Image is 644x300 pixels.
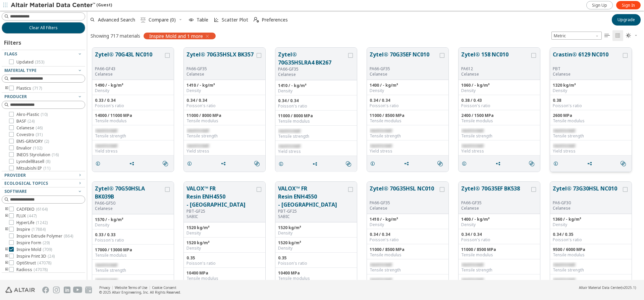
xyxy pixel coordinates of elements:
[95,88,171,93] div: Density
[278,119,354,124] div: Tensile modulus
[461,66,530,72] div: PA612
[152,285,176,290] a: Cookie Consent
[461,103,537,109] div: Poisson's ratio
[553,128,575,133] span: restricted
[52,152,59,158] span: ( 16 )
[16,267,48,272] span: Radioss
[186,209,255,214] div: PBT-GF25
[186,255,263,261] div: 0.35
[4,260,9,266] i: toogle group
[434,157,448,170] button: Similar search
[370,237,446,243] div: Poisson's ratio
[346,161,351,167] i: 
[461,88,537,93] div: Density
[553,232,629,237] div: 0.34 / 0.35
[370,200,438,206] div: PA66-GF35
[41,112,48,117] span: ( 10 )
[16,139,49,144] span: EMS-GRIVORY
[186,143,209,148] span: restricted
[370,103,446,109] div: Poisson's ratio
[278,83,354,88] div: 1410 / - kg/m³
[2,34,24,50] div: Filters
[278,143,300,149] span: restricted
[95,238,171,243] div: Poisson's ratio
[222,17,248,22] span: Scatter Plot
[36,206,48,212] span: ( 6164 )
[186,276,263,281] div: Tensile modulus
[370,72,438,77] p: Celanese
[186,72,255,77] p: Celanese
[34,267,48,272] span: ( 47078 )
[370,50,438,66] button: Zytel® 70G35EF NC010
[278,88,354,94] div: Density
[43,240,50,246] span: ( 29 )
[115,285,147,290] a: Website Terms of Use
[553,267,629,273] div: Tensile strength
[551,32,602,40] div: Unit System
[46,159,50,164] span: ( 8 )
[370,206,438,211] p: Celanese
[95,98,171,103] div: 0.33 / 0.34
[32,226,46,232] span: ( 17884 )
[370,133,446,139] div: Tensile strength
[218,157,232,170] button: Share
[4,188,27,194] span: Software
[370,83,446,88] div: 1400 / - kg/m³
[186,270,263,276] div: 10400 MPa
[553,118,629,124] div: Tensile modulus
[526,157,540,170] button: Similar search
[278,261,354,266] div: Poisson's ratio
[186,50,255,66] button: Zytel® 70G35HSLX BK357
[95,143,117,148] span: restricted
[95,50,164,66] button: Zytel® 70G43L NC010
[37,260,51,266] span: ( 47078 )
[586,1,613,9] a: Sign Up
[492,157,506,170] button: Share
[254,161,260,166] i: 
[16,254,55,259] span: Inspire Print 3D
[186,113,263,118] div: 11000 / 8000 MPa
[186,88,263,93] div: Density
[95,262,117,268] span: restricted
[16,112,48,117] span: Akro-Plastic
[278,246,354,251] div: Density
[149,33,203,39] span: Inspire Mold and 1 more
[16,227,46,232] span: Inspire
[4,254,9,259] i: toogle group
[98,17,135,22] span: Advanced Search
[278,209,347,214] div: PBT-GF25
[461,133,537,139] div: Tensile strength
[16,132,43,137] span: Covestro
[553,50,622,66] button: Crastin® 6129 NC010
[4,247,9,252] i: toogle group
[95,201,164,206] div: PA66-GF50
[370,184,438,200] button: Zytel® 70G35HSL NC010
[461,262,483,267] span: restricted
[186,83,263,88] div: 1410 / - kg/m³
[2,171,85,179] button: Provider
[95,247,171,253] div: 17000 / 13000 MPa
[579,285,621,290] span: Altair Material Data Center
[186,66,255,72] div: PA66-GF35
[95,268,171,273] div: Tensile strength
[95,148,171,154] div: Yield stress
[370,222,446,227] div: Density
[278,128,300,134] span: restricted
[91,33,140,39] div: Showing 717 materials
[551,32,602,40] span: Metric
[278,149,354,154] div: Yield stress
[29,25,58,31] span: Clear All Filters
[553,217,629,222] div: 1360 / - kg/m³
[95,217,171,222] div: 1570 / - kg/m³
[370,247,446,252] div: 11000 / 8500 MPa
[4,227,9,232] i: toogle group
[461,232,537,237] div: 0.34 / 0.34
[553,133,629,139] div: Tensile strength
[278,72,347,77] p: Celanese
[401,157,415,170] button: Share
[160,157,174,170] button: Similar search
[370,217,446,222] div: 1410 / - kg/m³
[11,2,112,9] div: (Guest)
[618,17,635,23] span: Upgrade
[602,30,612,41] button: Table View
